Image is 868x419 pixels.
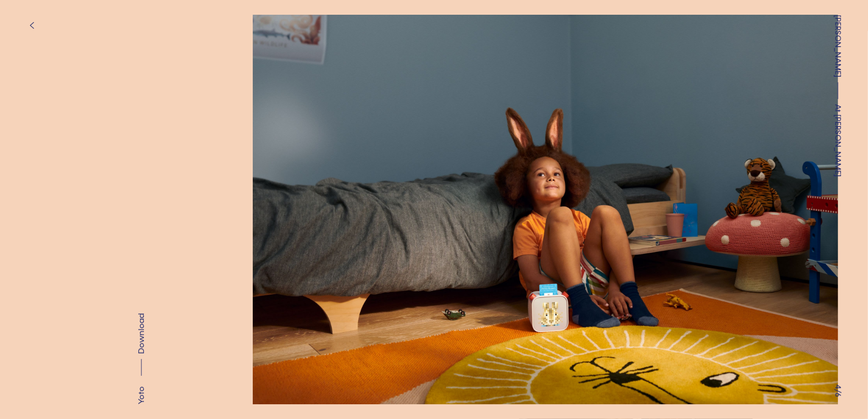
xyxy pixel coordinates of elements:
span: Download [136,313,146,354]
div: Yoto [135,386,147,404]
button: Download asset [135,313,147,381]
span: At [PERSON_NAME] [832,104,844,177]
a: [PERSON_NAME] [832,15,844,77]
